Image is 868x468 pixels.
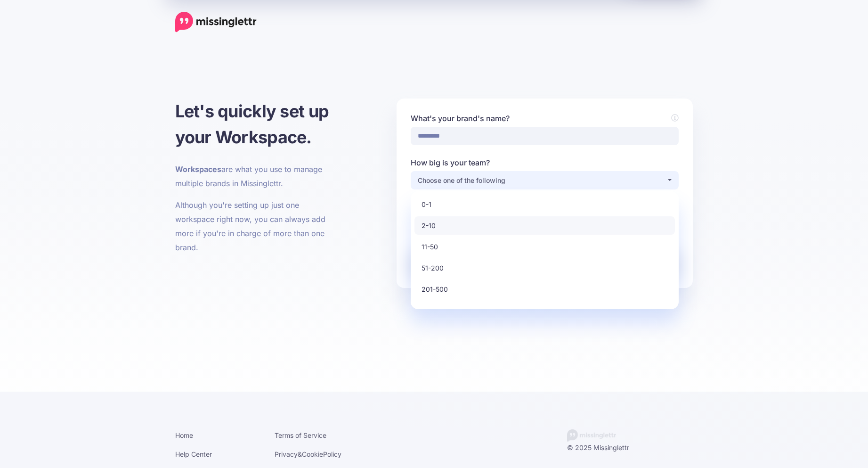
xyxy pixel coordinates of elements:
li: & Policy [275,448,360,460]
h1: Let's quickly set up your Workspace. [175,99,339,150]
div: Choose one of the following [418,175,666,186]
span: 201-500 [422,284,448,295]
span: 2-10 [422,220,436,231]
a: Privacy [275,450,298,458]
b: Workspaces [175,164,221,174]
span: 11-50 [422,241,438,253]
a: Home [175,12,257,33]
a: Terms of Service [275,431,326,439]
span: 0-1 [422,199,431,210]
span: 51-200 [422,263,444,274]
a: Home [175,431,193,439]
a: Help Center [175,450,212,458]
label: What's your brand's name? [411,113,679,124]
label: How big is your team? [411,157,679,168]
p: are what you use to manage multiple brands in Missinglettr. [175,162,339,190]
button: Choose one of the following [411,171,679,189]
p: Although you're setting up just one workspace right now, you can always add more if you're in cha... [175,198,339,255]
a: Cookie [302,450,323,458]
span: 501-1,000 [422,305,453,316]
div: © 2025 Missinglettr [567,442,700,453]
